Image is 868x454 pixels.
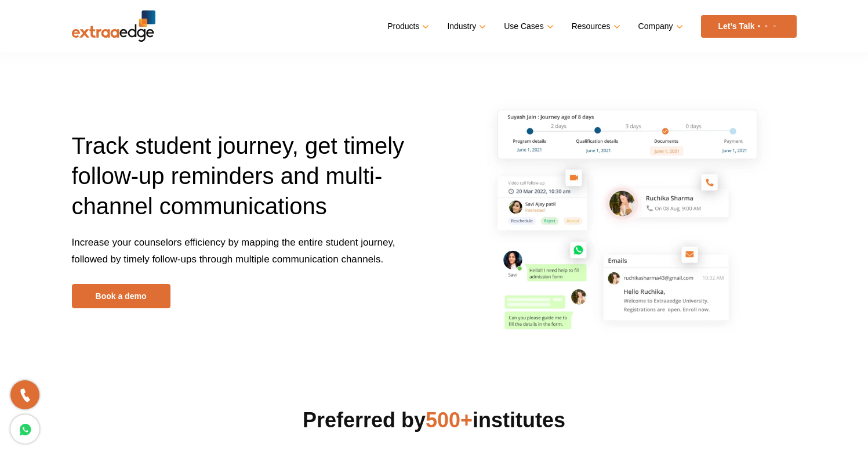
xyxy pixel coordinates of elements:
span: Increase your counselors efficiency by mapping the entire student journey, followed by timely fol... [72,237,395,265]
a: Use Cases [504,18,551,35]
img: crm use for counselors [487,97,790,341]
span: Track student journey, get timely follow-up reminders and multi-channel communications [72,133,405,219]
span: 500+ [426,408,473,432]
a: Resources [572,18,618,35]
h2: Preferred by institutes [72,406,797,434]
a: Products [387,18,427,35]
a: Company [638,18,681,35]
a: Book a demo [72,284,170,308]
a: Industry [447,18,484,35]
a: Let’s Talk [701,15,797,38]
